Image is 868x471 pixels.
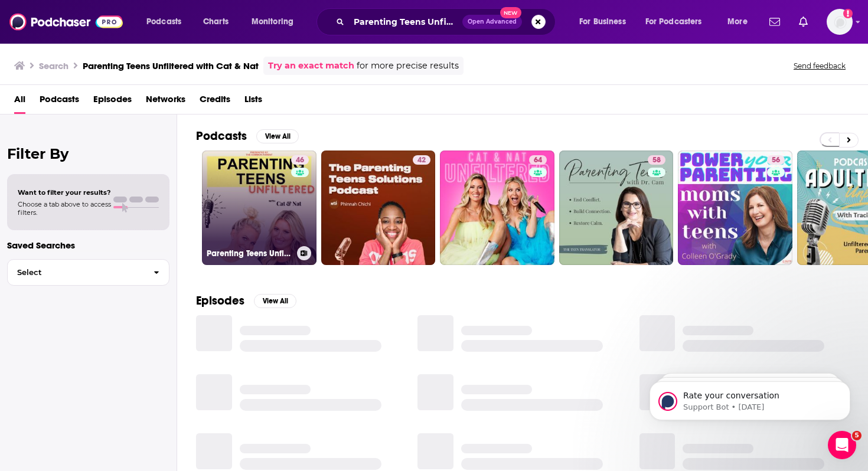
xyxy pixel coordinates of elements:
[440,151,554,265] a: 64
[203,14,229,30] span: Charts
[291,155,309,165] a: 46
[40,90,79,114] a: Podcasts
[18,188,111,197] span: Want to filter your results?
[202,151,316,265] a: 46Parenting Teens Unfiltered with Cat & Nat
[7,240,169,251] p: Saved Searches
[254,294,296,308] button: View All
[328,8,567,35] div: Search podcasts, credits, & more...
[138,12,197,31] button: open menu
[645,14,702,30] span: For Podcasters
[8,269,144,276] span: Select
[652,155,661,166] span: 58
[529,155,547,165] a: 64
[719,12,762,31] button: open menu
[772,155,780,166] span: 56
[843,9,853,18] svg: Add a profile image
[827,9,853,35] button: Show profile menu
[571,12,641,31] button: open menu
[417,155,426,166] span: 42
[296,155,304,166] span: 46
[196,293,244,308] h2: Episodes
[828,431,856,459] iframe: Intercom live chat
[268,59,354,73] a: Try an exact match
[93,90,132,114] a: Episodes
[790,61,849,71] button: Send feedback
[252,14,293,30] span: Monitoring
[678,151,792,265] a: 56
[9,11,123,33] img: Podchaser - Follow, Share and Rate Podcasts
[7,259,169,286] button: Select
[852,431,862,440] span: 5
[244,90,262,114] a: Lists
[559,151,674,265] a: 58
[39,60,68,71] h3: Search
[794,12,812,32] a: Show notifications dropdown
[534,155,542,166] span: 64
[7,145,169,162] h2: Filter By
[648,155,665,165] a: 58
[14,90,25,114] a: All
[256,129,299,143] button: View All
[349,12,462,31] input: Search podcasts, credits, & more...
[243,12,309,31] button: open menu
[827,9,853,35] span: Logged in as ldigiovine
[196,129,247,143] h2: Podcasts
[83,60,259,71] h3: Parenting Teens Unfiltered with Cat & Nat
[196,129,299,143] a: PodcastsView All
[200,90,230,114] a: Credits
[195,12,236,31] a: Charts
[827,9,853,35] img: User Profile
[765,12,785,32] a: Show notifications dropdown
[413,155,430,165] a: 42
[196,293,296,308] a: EpisodesView All
[632,356,868,439] iframe: Intercom notifications message
[468,19,517,25] span: Open Advanced
[357,59,459,73] span: for more precise results
[321,151,436,265] a: 42
[767,155,785,165] a: 56
[207,248,292,259] h3: Parenting Teens Unfiltered with Cat & Nat
[462,15,522,29] button: Open AdvancedNew
[579,14,626,30] span: For Business
[18,200,111,217] span: Choose a tab above to access filters.
[146,14,181,30] span: Podcasts
[500,7,521,18] span: New
[727,14,748,30] span: More
[638,12,719,31] button: open menu
[146,90,185,114] a: Networks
